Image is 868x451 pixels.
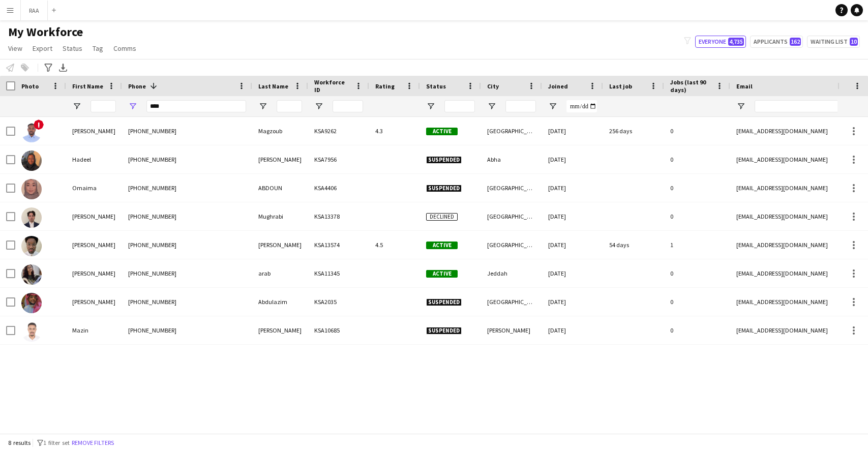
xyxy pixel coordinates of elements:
[93,44,103,53] span: Tag
[426,185,462,192] span: Suspended
[21,179,42,199] img: Omaima ABDOUN
[43,439,70,446] span: 1 filter set
[66,117,122,145] div: [PERSON_NAME]
[603,117,664,145] div: 256 days
[63,44,82,53] span: Status
[122,117,252,145] div: [PHONE_NUMBER]
[426,242,458,249] span: Active
[21,293,42,313] img: Mohammed Abdulazim
[308,117,369,145] div: KSA9262
[66,202,122,230] div: [PERSON_NAME]
[122,231,252,259] div: [PHONE_NUMBER]
[609,82,632,90] span: Last job
[664,202,730,230] div: 0
[146,100,246,112] input: Phone Filter Input
[426,298,462,306] span: Suspended
[542,117,603,145] div: [DATE]
[128,102,137,111] button: Open Filter Menu
[66,231,122,259] div: [PERSON_NAME]
[57,62,69,74] app-action-btn: Export XLSX
[542,316,603,344] div: [DATE]
[21,122,42,142] img: Ahmed Magzoub
[72,82,103,90] span: First Name
[4,42,26,55] a: View
[252,202,308,230] div: Mughrabi
[695,36,746,48] button: Everyone4,735
[444,100,475,112] input: Status Filter Input
[548,82,568,90] span: Joined
[252,117,308,145] div: Magzoub
[58,42,86,55] a: Status
[375,82,395,90] span: Rating
[128,82,146,90] span: Phone
[252,316,308,344] div: [PERSON_NAME]
[252,174,308,202] div: ABDOUN
[252,145,308,173] div: [PERSON_NAME]
[664,259,730,287] div: 0
[308,259,369,287] div: KSA11345
[21,264,42,285] img: daleen arab
[8,44,22,53] span: View
[481,259,542,287] div: Jeddah
[542,259,603,287] div: [DATE]
[91,100,116,112] input: First Name Filter Input
[66,259,122,287] div: [PERSON_NAME]
[807,36,860,48] button: Waiting list10
[308,288,369,316] div: KSA2035
[252,259,308,287] div: arab
[122,316,252,344] div: [PHONE_NUMBER]
[426,102,435,111] button: Open Filter Menu
[314,78,351,94] span: Workforce ID
[426,82,446,90] span: Status
[369,117,420,145] div: 4.3
[308,231,369,259] div: KSA13574
[542,202,603,230] div: [DATE]
[542,231,603,259] div: [DATE]
[426,213,458,221] span: Declined
[252,231,308,259] div: [PERSON_NAME]
[664,288,730,316] div: 0
[8,24,83,40] span: My Workforce
[790,38,801,46] span: 162
[505,100,536,112] input: City Filter Input
[333,100,363,112] input: Workforce ID Filter Input
[426,327,462,335] span: Suspended
[21,151,42,171] img: Hadeel Al Obaid
[426,128,458,135] span: Active
[850,38,858,46] span: 10
[277,100,302,112] input: Last Name Filter Input
[481,174,542,202] div: [GEOGRAPHIC_DATA]
[72,102,81,111] button: Open Filter Menu
[308,145,369,173] div: KSA7956
[736,102,745,111] button: Open Filter Menu
[736,82,753,90] span: Email
[664,174,730,202] div: 0
[122,174,252,202] div: [PHONE_NUMBER]
[66,174,122,202] div: Omaima
[664,117,730,145] div: 0
[487,82,499,90] span: City
[542,174,603,202] div: [DATE]
[664,231,730,259] div: 1
[28,42,56,55] a: Export
[88,42,107,55] a: Tag
[308,202,369,230] div: KSA13378
[481,202,542,230] div: [GEOGRAPHIC_DATA]
[66,288,122,316] div: [PERSON_NAME]
[750,36,803,48] button: Applicants162
[308,316,369,344] div: KSA10685
[481,288,542,316] div: [GEOGRAPHIC_DATA]
[122,145,252,173] div: [PHONE_NUMBER]
[664,145,730,173] div: 0
[314,102,323,111] button: Open Filter Menu
[426,270,458,278] span: Active
[670,78,712,94] span: Jobs (last 90 days)
[426,156,462,164] span: Suspended
[481,316,542,344] div: [PERSON_NAME]
[728,38,744,46] span: 4,735
[66,316,122,344] div: Mazin
[21,321,42,342] img: Mazin Mohamed
[369,231,420,259] div: 4.5
[481,231,542,259] div: [GEOGRAPHIC_DATA]
[542,288,603,316] div: [DATE]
